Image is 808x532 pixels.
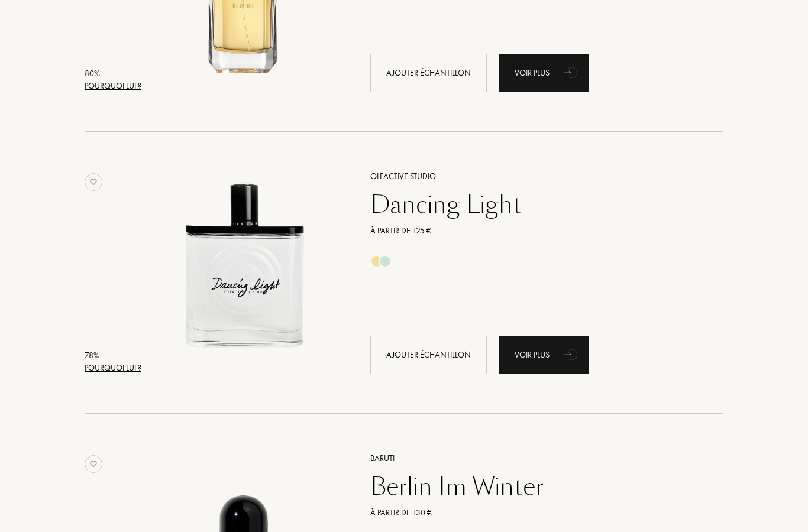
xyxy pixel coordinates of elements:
[361,452,706,465] a: Baruti
[499,336,589,374] a: Voir plusanimation
[85,349,141,362] div: 78 %
[85,362,141,374] div: Pourquoi lui ?
[499,336,589,374] div: Voir plus
[499,54,589,92] a: Voir plusanimation
[560,60,584,84] div: animation
[370,54,487,92] div: Ajouter échantillon
[560,342,584,366] div: animation
[146,168,342,365] img: Dancing Light Olfactive Studio
[85,455,102,473] img: no_like_p.png
[361,170,706,183] a: Olfactive Studio
[499,54,589,92] div: Voir plus
[370,336,487,374] div: Ajouter échantillon
[361,190,706,219] a: Dancing Light
[146,155,353,388] a: Dancing Light Olfactive Studio
[85,173,102,191] img: no_like_p.png
[361,472,706,501] a: Berlin Im Winter
[85,80,141,92] div: Pourquoi lui ?
[361,507,706,519] a: À partir de 130 €
[361,225,706,237] a: À partir de 125 €
[85,67,141,80] div: 80 %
